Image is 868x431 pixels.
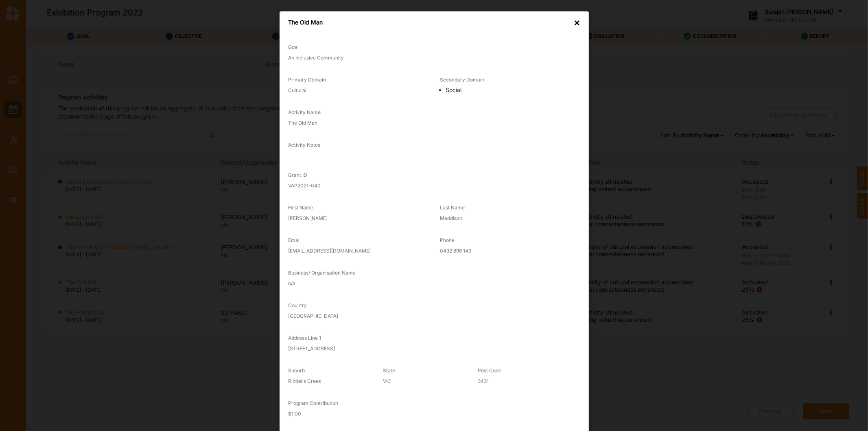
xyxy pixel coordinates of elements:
[288,410,301,417] label: $ 1.00
[288,312,338,319] label: [GEOGRAPHIC_DATA]
[574,19,580,27] div: ×
[288,182,321,189] label: VAP2021-040
[288,345,335,352] label: [STREET_ADDRESS]
[288,87,306,94] label: Cultural
[440,215,462,222] label: Maddison
[383,378,391,385] label: VIC
[288,204,313,211] label: First Name
[288,172,307,178] label: Grant ID
[440,237,455,244] label: Phone
[440,76,484,83] label: Secondary Domain
[288,367,305,374] label: Suburb
[288,269,356,276] label: Business/ Organisation Name
[288,334,321,341] label: Address Line 1
[440,247,471,254] label: 0432 896 143
[446,86,580,94] li: Social
[288,141,320,148] label: Activity Notes
[288,19,323,27] div: The Old Man
[288,247,371,254] label: [EMAIL_ADDRESS][DOMAIN_NAME]
[288,237,301,244] label: Email
[288,378,321,385] label: Riddells Creek
[288,280,295,287] label: n/a
[288,76,326,83] label: Primary Domain
[288,109,321,116] label: Activity Name
[288,302,307,309] label: Country
[288,119,317,126] label: The Old Man
[288,215,328,222] label: [PERSON_NAME]
[288,400,338,407] label: Program Contribution
[440,204,465,211] label: Last Name
[383,367,395,374] label: State
[288,44,299,51] label: Goal
[478,367,501,374] label: Post Code
[478,378,489,385] label: 3431
[288,54,344,61] label: An Inclusive Community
